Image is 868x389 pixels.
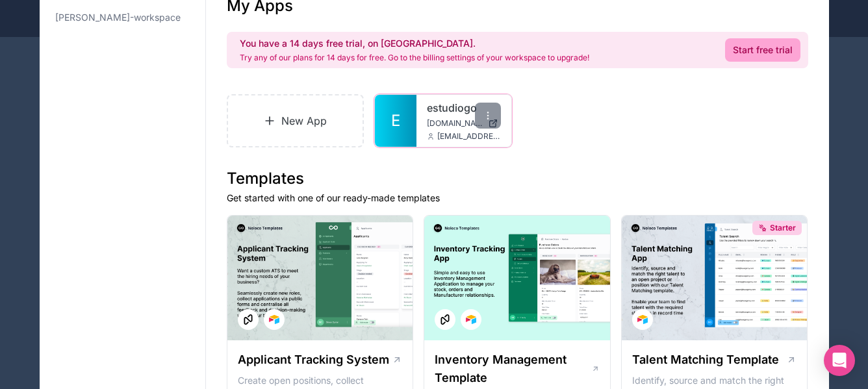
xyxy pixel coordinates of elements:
div: Open Intercom Messenger [824,345,855,376]
span: [DOMAIN_NAME] [427,118,483,129]
span: E [391,110,400,131]
span: [EMAIL_ADDRESS][DOMAIN_NAME] [437,131,501,142]
span: [PERSON_NAME]-workspace [55,11,181,24]
h2: You have a 14 days free trial, on [GEOGRAPHIC_DATA]. [240,37,589,50]
h1: Applicant Tracking System [238,351,389,369]
a: E [375,95,416,147]
img: Airtable Logo [637,314,648,325]
h1: Talent Matching Template [632,351,779,369]
img: Airtable Logo [269,314,279,325]
h1: Inventory Management Template [435,351,591,387]
p: Get started with one of our ready-made templates [227,192,808,205]
span: Starter [770,223,796,233]
a: [DOMAIN_NAME] [427,118,501,129]
a: New App [227,94,364,147]
a: [PERSON_NAME]-workspace [50,6,195,29]
p: Try any of our plans for 14 days for free. Go to the billing settings of your workspace to upgrade! [240,53,589,63]
a: Start free trial [725,38,800,62]
a: estudiogo [427,100,501,116]
img: Airtable Logo [466,314,476,325]
h1: Templates [227,168,808,189]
